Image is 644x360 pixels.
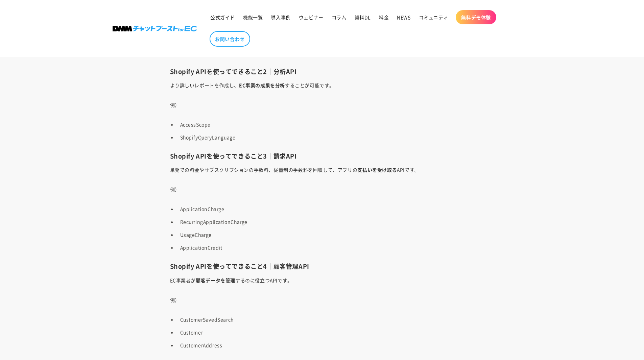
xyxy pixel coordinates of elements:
[177,133,474,142] li: ShopifyQueryLanguage
[177,328,474,337] li: Customer
[461,14,491,20] span: 無料デモ体験
[177,230,474,239] li: UsageCharge
[357,166,397,173] strong: 支払いを受け取る
[397,14,410,20] span: NEWS
[267,10,294,24] a: 導入事例
[170,68,474,75] h3: Shopify APIを使ってできること2｜分析API
[415,10,453,24] a: コミュニティ
[170,275,474,285] p: EC事業者が するのに役立つAPIです。
[375,10,393,24] a: 料金
[177,315,474,324] li: CustomerSavedSearch
[456,10,496,24] a: 無料デモ体験
[170,152,474,160] h3: Shopify APIを使ってできること3｜請求API
[177,217,474,226] li: RecurringApplicationCharge
[419,14,449,20] span: コミュニティ
[170,100,474,110] p: 例）
[328,10,351,24] a: コラム
[351,10,375,24] a: 資料DL
[113,26,197,31] img: 株式会社DMM Boost
[210,31,250,47] a: お問い合わせ
[299,14,324,20] span: ウェビナー
[170,262,474,270] h3: Shopify APIを使ってできること4｜顧客管理API
[206,10,239,24] a: 公式ガイド
[177,204,474,214] li: ApplicationCharge
[170,185,474,194] p: 例）
[355,14,371,20] span: 資料DL
[239,10,267,24] a: 機能一覧
[239,82,285,89] strong: EC事業の成果を分析
[170,295,474,305] p: 例）
[271,14,290,20] span: 導入事例
[295,10,328,24] a: ウェビナー
[332,14,347,20] span: コラム
[177,243,474,252] li: ApplicationCredit
[177,340,474,350] li: CustomerAddress
[215,36,245,42] span: お問い合わせ
[393,10,414,24] a: NEWS
[177,120,474,129] li: AccessScope
[379,14,389,20] span: 料金
[196,277,235,284] strong: 顧客データを管理
[210,14,235,20] span: 公式ガイド
[170,165,474,174] p: 単発での料金やサブスクリプションの手数料、従量制の手数料を回収して、アプリの APIです。
[243,14,263,20] span: 機能一覧
[170,80,474,90] p: より詳しいレポートを作成し、 することが可能です。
